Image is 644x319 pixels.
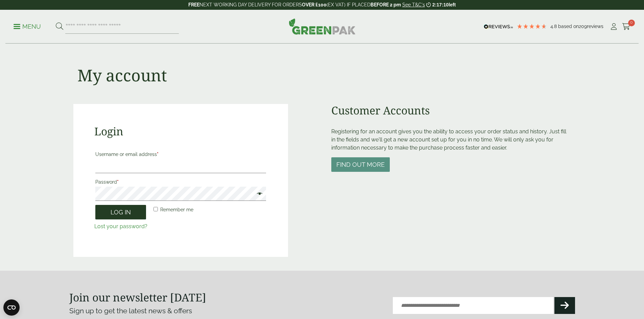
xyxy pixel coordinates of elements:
[331,162,390,168] a: Find out more
[95,205,146,219] button: Log in
[14,23,41,29] a: Menu
[402,2,425,7] a: See T&C's
[302,2,327,7] strong: OVER £100
[432,2,449,7] span: 2:17:10
[153,207,158,211] input: Remember me
[95,150,266,159] label: Username or email address
[69,290,206,304] strong: Join our newsletter [DATE]
[371,2,401,7] strong: BEFORE 2 pm
[628,20,635,26] span: 0
[69,305,297,316] p: Sign up to get the latest news & offers
[622,23,630,30] i: Cart
[95,177,266,187] label: Password
[484,24,513,29] img: REVIEWS.io
[188,2,199,7] strong: FREE
[160,207,193,212] span: Remember me
[3,299,20,316] button: Open CMP widget
[94,125,267,138] h2: Login
[610,23,618,30] i: My Account
[579,24,587,29] span: 209
[94,223,147,230] a: Lost your password?
[331,104,571,117] h2: Customer Accounts
[517,23,547,29] div: 4.78 Stars
[449,2,456,7] span: left
[331,157,390,172] button: Find out more
[331,128,571,152] p: Registering for an account gives you the ability to access your order status and history. Just fi...
[558,24,579,29] span: Based on
[77,65,167,85] h1: My account
[587,24,603,29] span: reviews
[550,24,558,29] span: 4.8
[622,22,630,32] a: 0
[14,23,41,31] p: Menu
[289,18,356,34] img: GreenPak Supplies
